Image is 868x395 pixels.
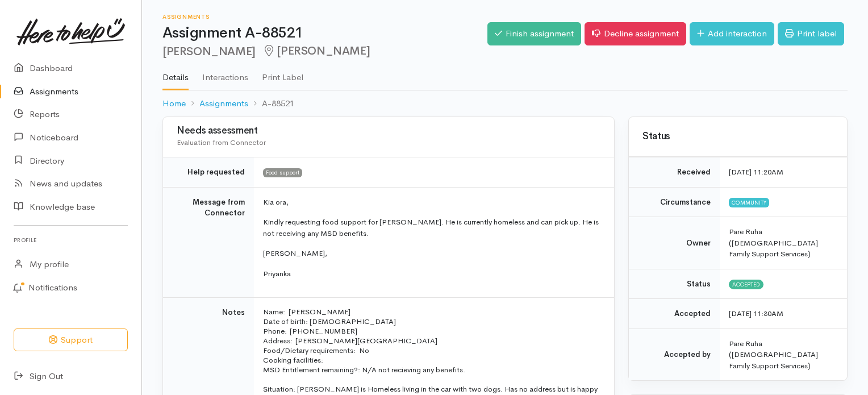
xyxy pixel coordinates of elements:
[629,269,720,299] td: Status
[162,90,848,117] nav: breadcrumb
[629,299,720,329] td: Accepted
[263,268,600,280] p: Priyanka
[629,217,720,269] td: Owner
[162,97,186,110] a: Home
[729,167,783,177] time: [DATE] 11:20AM
[729,280,763,289] span: Accepted
[263,197,600,208] p: Kia ora,
[729,198,769,207] span: Community
[262,44,370,58] span: [PERSON_NAME]
[629,329,720,380] td: Accepted by
[778,22,844,45] a: Print label
[14,329,128,352] button: Support
[199,97,248,110] a: Assignments
[177,126,600,136] h3: Needs assessment
[263,307,600,336] p: Name: [PERSON_NAME] Date of birth: [DEMOGRAPHIC_DATA] Phone: [PHONE_NUMBER]
[248,97,294,110] li: A-88521
[162,57,189,90] a: Details
[720,329,847,380] td: Pare Ruha ([DEMOGRAPHIC_DATA] Family Support Services)
[263,217,600,239] p: Kindly requesting food support for [PERSON_NAME]. He is currently homeless and can pick up. He is...
[14,232,128,248] h6: Profile
[629,157,720,188] td: Received
[177,138,266,147] span: Evaluation from Connector
[263,346,600,375] p: Food/Dietary requirements: No Cooking facilities: MSD Entitlement remaining?: N/A not recieving a...
[263,168,302,177] span: Food support
[162,25,487,41] h1: Assignment A-88521
[690,22,774,45] a: Add interaction
[729,227,818,259] span: Pare Ruha ([DEMOGRAPHIC_DATA] Family Support Services)
[163,157,254,188] td: Help requested
[729,309,783,318] time: [DATE] 11:30AM
[487,22,581,45] a: Finish assignment
[202,57,248,89] a: Interactions
[162,45,487,58] h2: [PERSON_NAME]
[585,22,686,45] a: Decline assignment
[263,336,600,346] p: Address: [PERSON_NAME][GEOGRAPHIC_DATA]
[262,57,303,89] a: Print Label
[629,187,720,217] td: Circumstance
[642,131,833,142] h3: Status
[162,14,487,20] h6: Assignments
[263,248,600,259] p: [PERSON_NAME],
[163,187,254,298] td: Message from Connector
